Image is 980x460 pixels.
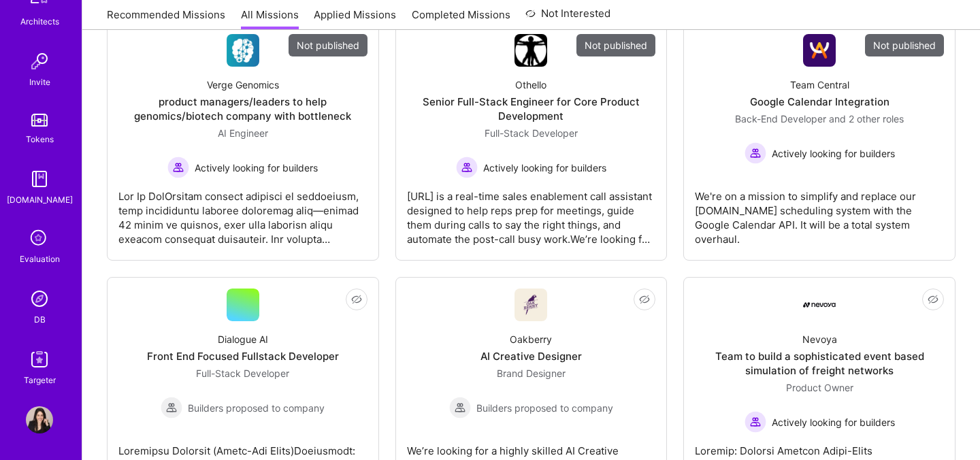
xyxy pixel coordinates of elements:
div: Othello [515,78,546,92]
div: Front End Focused Fullstack Developer [147,349,339,363]
span: Full-Stack Developer [196,367,289,379]
div: Senior Full-Stack Engineer for Core Product Development [407,95,656,123]
span: Actively looking for builders [772,146,895,161]
img: Builders proposed to company [449,397,471,418]
i: icon SelectionTeam [27,226,52,252]
img: Company Logo [803,302,836,308]
img: Actively looking for builders [745,411,766,433]
a: Not publishedCompany LogoTeam CentralGoogle Calendar IntegrationBack-End Developer and 2 other ro... [695,34,944,249]
span: and 2 other roles [829,113,904,125]
img: Skill Targeter [26,346,53,373]
div: Team Central [790,78,849,92]
a: User Avatar [22,406,56,433]
span: AI Engineer [218,127,268,139]
img: Builders proposed to company [161,397,182,418]
img: Company Logo [227,34,259,67]
span: Builders proposed to company [188,401,325,415]
div: product managers/leaders to help genomics/biotech company with bottleneck [118,95,367,123]
span: Back-End Developer [735,113,826,125]
a: Completed Missions [412,7,510,30]
div: Dialogue AI [218,332,268,346]
a: All Missions [241,7,299,30]
span: Brand Designer [497,367,566,379]
img: tokens [31,114,48,127]
span: Builders proposed to company [476,401,613,415]
div: Not published [289,34,367,56]
div: Not published [576,34,655,56]
div: Invite [29,75,50,89]
span: Actively looking for builders [772,415,895,429]
img: Company Logo [514,34,547,67]
div: We're on a mission to simplify and replace our [DOMAIN_NAME] scheduling system with the Google Ca... [695,178,944,246]
i: icon EyeClosed [639,294,650,305]
div: Team to build a sophisticated event based simulation of freight networks [695,349,944,378]
div: Google Calendar Integration [750,95,889,109]
div: Architects [20,14,59,29]
a: Not publishedCompany LogoOthelloSenior Full-Stack Engineer for Core Product DevelopmentFull-Stack... [407,34,656,249]
span: Product Owner [786,382,853,393]
div: [DOMAIN_NAME] [7,193,73,207]
span: Full-Stack Developer [485,127,578,139]
img: Company Logo [514,289,547,321]
img: Admin Search [26,285,53,312]
div: Evaluation [20,252,60,266]
a: Applied Missions [314,7,396,30]
a: Not Interested [525,5,610,30]
div: Tokens [26,132,54,146]
img: Actively looking for builders [456,157,478,178]
span: Actively looking for builders [195,161,318,175]
img: Actively looking for builders [745,142,766,164]
i: icon EyeClosed [351,294,362,305]
div: [URL] is a real-time sales enablement call assistant designed to help reps prep for meetings, gui... [407,178,656,246]
img: User Avatar [26,406,53,433]
a: Not publishedCompany LogoVerge Genomicsproduct managers/leaders to help genomics/biotech company ... [118,34,367,249]
img: guide book [26,165,53,193]
div: DB [34,312,46,327]
div: AI Creative Designer [480,349,582,363]
span: Actively looking for builders [483,161,606,175]
img: Actively looking for builders [167,157,189,178]
div: Targeter [24,373,56,387]
img: Invite [26,48,53,75]
img: Company Logo [803,34,836,67]
div: Oakberry [510,332,552,346]
div: Not published [865,34,944,56]
div: Lor Ip DolOrsitam consect adipisci el seddoeiusm, temp incididuntu laboree doloremag aliq—enimad ... [118,178,367,246]
div: Nevoya [802,332,837,346]
i: icon EyeClosed [928,294,938,305]
a: Recommended Missions [107,7,225,30]
div: Verge Genomics [207,78,279,92]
